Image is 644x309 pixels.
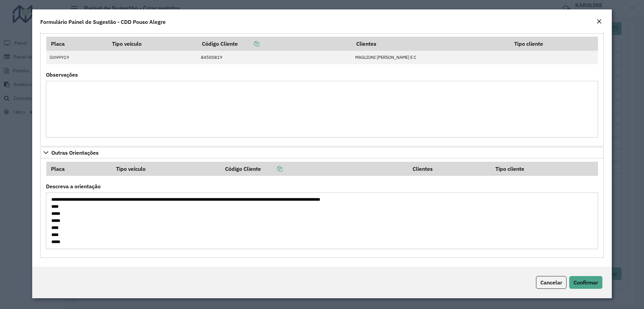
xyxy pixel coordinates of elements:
[197,51,352,64] td: 84500819
[536,276,567,289] button: Cancelar
[40,18,166,26] h4: Formulário Painel de Sugestão - CDD Pouso Alegre
[46,182,101,190] label: Descreva a orientação
[40,158,604,258] div: Outras Orientações
[540,279,562,286] span: Cancelar
[220,162,408,176] th: Código Cliente
[40,34,604,147] div: Pre-Roteirização AS / Orientações
[40,147,604,158] a: Outras Orientações
[574,279,598,286] span: Confirmar
[594,17,604,26] button: Close
[197,37,352,51] th: Código Cliente
[111,162,220,176] th: Tipo veículo
[46,162,111,176] th: Placa
[408,162,491,176] th: Clientes
[596,19,602,24] em: Fechar
[261,165,282,172] a: Copiar
[46,71,78,79] label: Observações
[569,276,602,289] button: Confirmar
[491,162,598,176] th: Tipo cliente
[238,40,259,47] a: Copiar
[46,51,108,64] td: GVH9919
[352,51,510,64] td: MAGLIONI [PERSON_NAME] E C
[46,37,108,51] th: Placa
[352,37,510,51] th: Clientes
[51,150,99,155] span: Outras Orientações
[509,37,598,51] th: Tipo cliente
[108,37,198,51] th: Tipo veículo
